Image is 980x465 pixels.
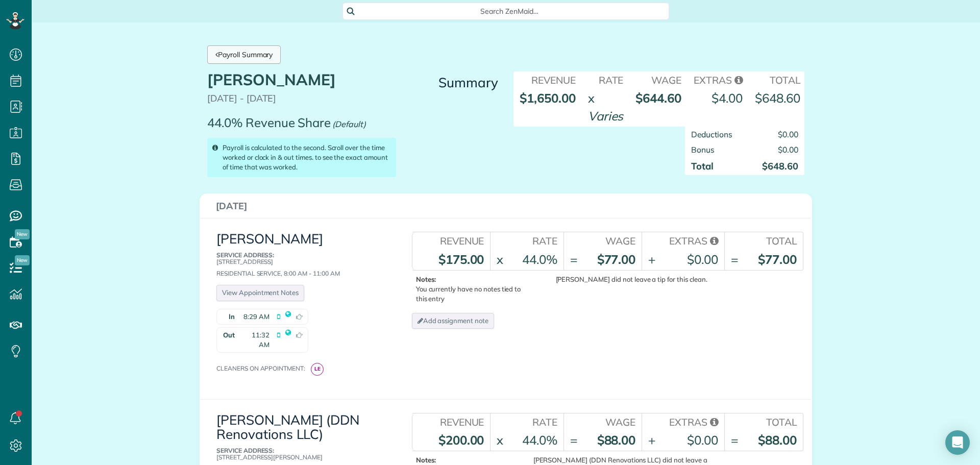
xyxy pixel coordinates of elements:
[563,232,642,248] th: Wage
[217,309,237,324] strong: In
[332,119,366,129] em: (Default)
[778,129,798,139] span: $0.00
[642,413,724,429] th: Extras
[691,160,714,172] strong: Total
[724,232,803,248] th: Total
[648,251,655,268] div: +
[411,76,498,90] h3: Summary
[629,71,688,87] th: Wage
[724,413,803,429] th: Total
[216,411,359,443] a: [PERSON_NAME] (DDN Renovations LLC)
[216,447,388,460] p: [STREET_ADDRESS][PERSON_NAME]
[691,144,715,155] span: Bonus
[597,432,636,448] strong: $88.00
[216,252,388,265] p: [STREET_ADDRESS]
[520,90,576,106] strong: $1,650.00
[533,275,707,284] div: [PERSON_NAME] did not leave a tip for this clean.
[412,232,491,248] th: Revenue
[778,144,798,155] span: $0.00
[216,201,796,211] h3: [DATE]
[755,90,800,106] strong: $648.60
[513,71,582,87] th: Revenue
[416,275,530,304] p: You currently have no notes tied to this entry
[216,364,309,372] span: Cleaners on appointment:
[216,252,388,277] div: Residential Service, 8:00 AM - 11:00 AM
[588,89,595,107] div: x
[712,89,743,107] div: $4.00
[490,232,563,248] th: Rate
[240,330,269,350] span: 11:32 AM
[217,328,237,352] strong: Out
[731,431,738,449] div: =
[597,252,636,267] strong: $77.00
[635,90,681,106] strong: $644.60
[522,431,557,449] div: 44.0%
[311,363,324,376] span: LE
[497,431,503,449] div: x
[207,116,331,129] p: 44.0% Revenue Share
[243,312,269,322] span: 8:29 AM
[416,456,436,464] b: Notes:
[648,431,655,449] div: +
[563,413,642,429] th: Wage
[412,313,494,329] a: Add assignment note
[588,108,624,124] em: Varies
[570,431,577,449] div: =
[438,432,484,448] strong: $200.00
[15,229,30,239] span: New
[438,252,484,267] strong: $175.00
[15,255,30,265] span: New
[758,252,797,267] strong: $77.00
[688,71,749,87] th: Extras
[582,71,630,87] th: Rate
[412,413,491,429] th: Revenue
[207,45,281,64] a: Payroll Summary
[216,251,274,259] b: Service Address:
[749,71,806,87] th: Total
[691,129,732,139] span: Deductions
[642,232,724,248] th: Extras
[216,285,304,301] a: View Appointment Notes
[762,160,798,172] strong: $648.60
[687,251,718,268] div: $0.00
[758,432,797,448] strong: $88.00
[216,447,274,454] b: Service Address:
[522,251,557,268] div: 44.0%
[207,138,396,177] div: Payroll is calculated to the second. Scroll over the time worked or clock in & out times. to see ...
[945,430,970,455] div: Open Intercom Messenger
[497,251,503,268] div: x
[216,230,323,247] a: [PERSON_NAME]
[416,275,436,283] b: Notes:
[490,413,563,429] th: Rate
[731,251,738,268] div: =
[207,93,396,104] p: [DATE] - [DATE]
[570,251,577,268] div: =
[687,431,718,449] div: $0.00
[207,71,396,88] h1: [PERSON_NAME]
